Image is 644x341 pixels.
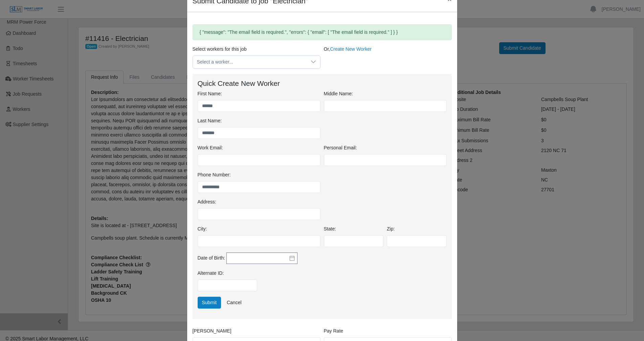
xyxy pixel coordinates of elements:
[198,171,231,178] label: Phone Number:
[222,297,246,309] a: Cancel
[5,5,252,13] body: Rich Text Area. Press ALT-0 for help.
[198,144,223,151] label: Work Email:
[198,117,222,124] label: Last Name:
[198,198,216,205] label: Address:
[324,144,357,151] label: Personal Email:
[198,254,225,262] label: Date of Birth:
[193,46,247,53] label: Select workers for this job
[193,56,307,68] span: Select a worker...
[324,327,343,335] label: Pay Rate
[330,46,372,52] a: Create New Worker
[198,79,447,88] h4: Quick Create New Worker
[324,225,336,233] label: State:
[193,327,231,335] label: [PERSON_NAME]
[198,270,224,277] label: Alternate ID:
[198,297,221,309] button: Submit
[324,90,353,97] label: Middle Name:
[198,90,222,97] label: First Name:
[387,225,395,233] label: Zip:
[193,24,452,40] div: { "message": "The email field is required.", "errors": { "email": [ "The email field is required....
[198,225,207,233] label: City:
[322,46,453,69] div: Or,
